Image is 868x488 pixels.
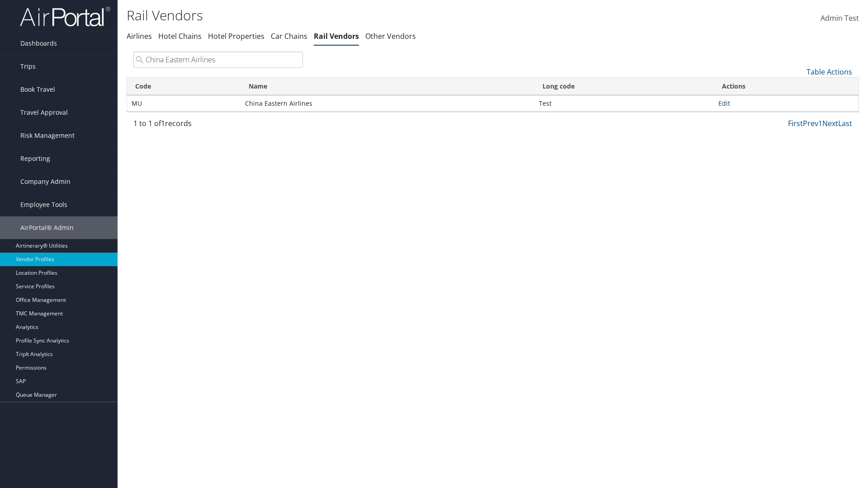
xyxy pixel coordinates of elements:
[821,13,859,23] span: Admin Test
[127,78,241,95] th: Code: activate to sort column ascending
[127,95,241,112] td: MU
[20,78,55,101] span: Book Travel
[208,31,264,41] a: Hotel Properties
[20,101,68,124] span: Travel Approval
[127,31,152,41] a: Airlines
[822,118,838,128] a: Next
[821,5,859,33] a: Admin Test
[718,99,730,108] a: Edit
[818,118,822,128] a: 1
[20,147,50,170] span: Reporting
[271,31,307,41] a: Car Chains
[20,216,74,239] span: AirPortal® Admin
[314,31,359,41] a: Rail Vendors
[20,193,67,216] span: Employee Tools
[20,6,110,27] img: airportal-logo.png
[838,118,852,128] a: Last
[241,95,534,112] td: China Eastern Airlines
[20,32,57,55] span: Dashboards
[241,78,534,95] th: Name: activate to sort column ascending
[133,52,303,68] input: Search
[807,67,852,77] a: Table Actions
[534,78,714,95] th: Long code: activate to sort column ascending
[365,31,416,41] a: Other Vendors
[20,55,36,78] span: Trips
[20,170,71,193] span: Company Admin
[127,6,615,25] h1: Rail Vendors
[788,118,803,128] a: First
[803,118,818,128] a: Prev
[158,31,202,41] a: Hotel Chains
[534,95,714,112] td: Test
[133,118,303,133] div: 1 to 1 of records
[20,124,75,147] span: Risk Management
[714,78,859,95] th: Actions
[161,118,165,128] span: 1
